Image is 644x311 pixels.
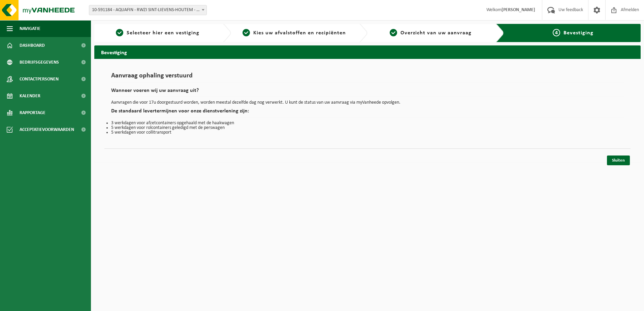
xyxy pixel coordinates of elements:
[127,30,199,36] span: Selecteer hier een vestiging
[94,45,641,59] h2: Bevestiging
[111,130,624,135] li: 5 werkdagen voor collitransport
[400,30,472,36] span: Overzicht van uw aanvraag
[20,121,74,138] span: Acceptatievoorwaarden
[20,104,45,121] span: Rapportage
[98,29,218,37] a: 1Selecteer hier een vestiging
[563,30,593,36] span: Bevestiging
[111,88,624,97] h2: Wanneer voeren wij uw aanvraag uit?
[111,100,624,105] p: Aanvragen die voor 17u doorgestuurd worden, worden meestal dezelfde dag nog verwerkt. U kunt de s...
[234,29,354,37] a: 2Kies uw afvalstoffen en recipiënten
[553,29,560,36] span: 4
[111,121,624,126] li: 3 werkdagen voor afzetcontainers opgehaald met de haakwagen
[20,88,40,104] span: Kalender
[111,72,624,83] h1: Aanvraag ophaling verstuurd
[20,20,40,37] span: Navigatie
[116,29,123,36] span: 1
[20,54,59,71] span: Bedrijfsgegevens
[371,29,491,37] a: 3Overzicht van uw aanvraag
[243,29,250,36] span: 2
[89,5,206,15] span: 10-591184 - AQUAFIN - RWZI SINT-LIEVENS-HOUTEM - BAVEGEM (KP428) - BAVEGEM
[20,71,59,88] span: Contactpersonen
[253,30,346,36] span: Kies uw afvalstoffen en recipiënten
[111,126,624,130] li: 5 werkdagen voor rolcontainers geledigd met de perswagen
[20,37,45,54] span: Dashboard
[111,108,624,117] h2: De standaard levertermijnen voor onze dienstverlening zijn:
[502,7,535,12] strong: [PERSON_NAME]
[607,155,630,165] a: Sluiten
[390,29,397,36] span: 3
[89,5,207,15] span: 10-591184 - AQUAFIN - RWZI SINT-LIEVENS-HOUTEM - BAVEGEM (KP428) - BAVEGEM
